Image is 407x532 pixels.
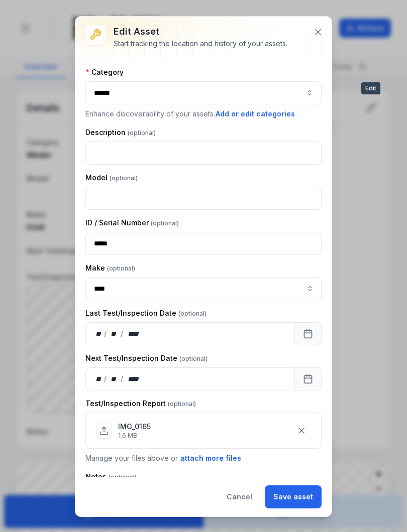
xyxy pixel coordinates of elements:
label: Last Test/Inspection Date [85,308,207,318]
p: 1.6 MB [118,432,151,440]
label: ID / Serial Number [85,218,179,228]
label: Next Test/Inspection Date [85,353,208,363]
div: month, [108,374,121,384]
div: day, [94,329,104,339]
button: Cancel [218,485,261,508]
label: Notes [85,472,137,482]
label: Description [85,127,156,138]
button: Save asset [265,485,322,508]
div: month, [108,329,121,339]
input: asset-edit:cf[ca1b6296-9635-4ae3-ae60-00faad6de89d]-label [85,277,322,300]
div: day, [94,374,104,384]
div: year, [124,374,143,384]
p: Manage your files above or [85,453,322,464]
div: year, [124,329,143,339]
p: Enhance discoverability of your assets. [85,108,322,119]
div: / [121,374,124,384]
label: Make [85,263,135,273]
button: Calendar [294,367,322,390]
div: Start tracking the location and history of your assets. [114,39,287,49]
p: IMG_0165 [118,422,151,432]
button: attach more files [180,453,242,464]
label: Test/Inspection Report [85,398,196,409]
label: Category [85,67,124,77]
button: Calendar [294,322,322,345]
button: Add or edit categories [215,108,295,119]
div: / [121,329,124,339]
label: Model [85,173,138,183]
div: / [104,374,108,384]
div: / [104,329,108,339]
h3: Edit asset [114,25,287,39]
span: Edit [361,82,380,94]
